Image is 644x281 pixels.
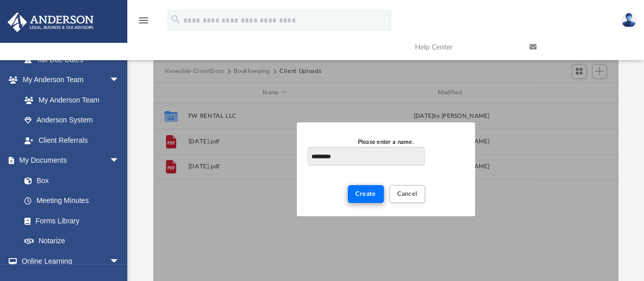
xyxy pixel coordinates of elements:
[14,211,125,231] a: Forms Library
[109,251,130,272] span: arrow_drop_down
[137,19,150,27] a: menu
[109,150,130,171] span: arrow_drop_down
[170,14,181,25] i: search
[14,191,130,211] a: Meeting Minutes
[7,251,130,271] a: Online Learningarrow_drop_down
[397,191,417,197] span: Cancel
[14,170,125,191] a: Box
[7,70,130,90] a: My Anderson Teamarrow_drop_down
[297,122,475,216] div: New Folder
[14,90,125,110] a: My Anderson Team
[14,110,130,131] a: Anderson System
[355,191,376,197] span: Create
[109,70,130,91] span: arrow_drop_down
[307,138,463,147] div: Please enter a name.
[14,130,130,150] a: Client Referrals
[5,12,97,32] img: Anderson Advisors Platinum Portal
[407,27,522,67] a: Help Center
[389,185,425,203] button: Cancel
[621,13,636,28] img: User Pic
[307,147,424,166] input: Please enter a name.
[7,150,130,171] a: My Documentsarrow_drop_down
[137,14,150,27] i: menu
[348,185,384,203] button: Create
[14,231,130,251] a: Notarize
